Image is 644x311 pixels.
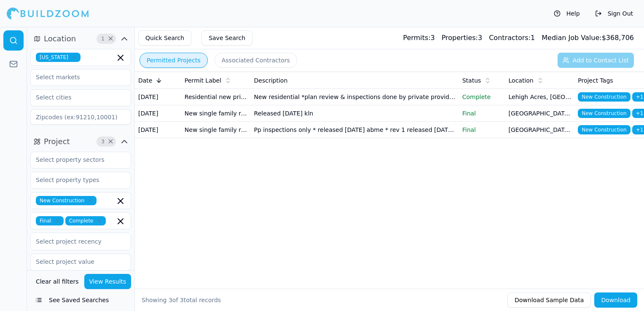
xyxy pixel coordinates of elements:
span: 3 [169,297,172,303]
button: Location1Clear Location filters [30,32,131,46]
span: [US_STATE] [36,53,80,62]
span: Location [44,33,76,45]
input: Select cities [31,90,120,105]
span: Project Tags [578,76,613,85]
span: Median Job Value: [542,34,601,42]
span: Contractors: [489,34,531,42]
td: New single family residence [181,105,251,122]
td: Residential new primary structure [181,89,251,105]
td: Released [DATE] kln [251,105,459,122]
span: New Construction [578,109,630,118]
td: New single family residence [181,122,251,138]
input: Zipcodes (ex:91210,10001) [30,110,131,125]
span: Permits: [403,34,430,42]
button: Quick Search [138,30,191,46]
div: 3 [403,33,435,43]
td: Pp inspections only * released [DATE] abme * rev 1 released [DATE] abme * inspection hold = 1) co... [251,122,459,138]
span: Permit Label [185,76,221,85]
button: Download Sample Data [507,292,591,308]
td: Lehigh Acres, [GEOGRAPHIC_DATA] [505,89,575,105]
button: Associated Contractors [215,53,297,68]
button: Help [550,7,584,20]
span: Description [254,76,288,85]
span: Properties: [442,34,478,42]
span: Date [138,76,152,85]
td: [GEOGRAPHIC_DATA], [GEOGRAPHIC_DATA] [505,105,575,122]
p: Final [462,109,502,118]
span: Clear Location filters [107,37,114,41]
span: Project [44,136,70,147]
span: New Construction [578,92,630,102]
span: 3 [180,297,184,303]
span: Final [36,216,64,225]
td: [DATE] [135,89,181,105]
span: Clear Project filters [107,139,114,144]
input: Select property sectors [31,152,120,167]
span: Status [462,76,481,85]
span: Location [509,76,534,85]
span: New Construction [578,125,630,134]
button: Project3Clear Project filters [30,135,131,148]
td: [DATE] [135,105,181,122]
input: Select project value [31,254,120,269]
td: [GEOGRAPHIC_DATA], [GEOGRAPHIC_DATA] [505,122,575,138]
span: New Construction [36,196,97,205]
button: Download [594,292,637,308]
div: $ 368,706 [542,33,634,43]
div: Showing of total records [142,296,221,304]
button: Permitted Projects [140,53,208,68]
button: Save Search [201,30,252,46]
button: Clear all filters [34,274,81,289]
input: Select markets [31,70,120,85]
span: Complete [65,216,106,225]
button: View Results [84,274,131,289]
button: Sign Out [591,7,637,20]
button: See Saved Searches [30,292,131,308]
div: 3 [442,33,482,43]
span: 1 [99,35,107,43]
p: Complete [462,93,502,101]
td: New residential *plan review & inspections done by private provider- l [PERSON_NAME] engineering ... [251,89,459,105]
div: 1 [489,33,535,43]
p: Final [462,126,502,134]
span: 3 [99,137,107,146]
input: Select property types [31,172,120,188]
td: [DATE] [135,122,181,138]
